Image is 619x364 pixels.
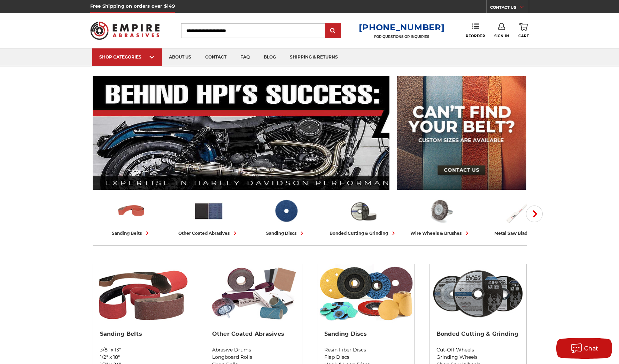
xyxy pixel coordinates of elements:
[193,196,224,226] img: Other Coated Abrasives
[518,34,529,38] span: Cart
[116,196,147,226] img: Sanding Belts
[482,196,554,237] a: metal saw blades
[90,17,160,44] img: Empire Abrasives
[397,76,526,190] img: promo banner for custom belts.
[100,331,183,338] h2: Sanding Belts
[584,345,598,352] span: Chat
[233,48,257,66] a: faq
[112,230,151,237] div: sanding belts
[212,354,295,361] a: Longboard Rolls
[410,230,471,237] div: wire wheels & brushes
[324,346,407,354] a: Resin Fiber Discs
[494,34,509,38] span: Sign In
[283,48,345,66] a: shipping & returns
[317,264,414,323] img: Sanding Discs
[405,196,477,237] a: wire wheels & brushes
[93,264,190,323] img: Sanding Belts
[436,331,519,338] h2: Bonded Cutting & Grinding
[348,196,379,226] img: Bonded Cutting & Grinding
[359,22,444,32] a: [PHONE_NUMBER]
[212,331,295,338] h2: Other Coated Abrasives
[257,48,283,66] a: blog
[430,264,526,323] img: Bonded Cutting & Grinding
[324,331,407,338] h2: Sanding Discs
[93,76,484,190] img: Banner for an interview featuring Horsepower Inc who makes Harley performance upgrades featured o...
[330,230,397,237] div: bonded cutting & grinding
[198,48,233,66] a: contact
[324,354,407,361] a: Flap Discs
[100,346,183,354] a: 3/8" x 13"
[95,196,167,237] a: sanding belts
[466,34,485,38] span: Reorder
[178,230,239,237] div: other coated abrasives
[466,23,485,38] a: Reorder
[526,206,543,222] button: Next
[425,196,456,226] img: Wire Wheels & Brushes
[518,23,529,38] a: Cart
[99,54,155,60] div: SHOP CATEGORIES
[494,230,541,237] div: metal saw blades
[173,196,245,237] a: other coated abrasives
[359,34,444,39] p: FOR QUESTIONS OR INQUIRIES
[436,354,519,361] a: Grinding Wheels
[250,196,322,237] a: sanding discs
[556,338,612,359] button: Chat
[162,48,198,66] a: about us
[503,196,533,226] img: Metal Saw Blades
[490,3,529,13] a: CONTACT US
[326,24,340,38] input: Submit
[436,346,519,354] a: Cut-Off Wheels
[327,196,399,237] a: bonded cutting & grinding
[212,346,295,354] a: Abrasive Drums
[266,230,305,237] div: sanding discs
[205,264,302,323] img: Other Coated Abrasives
[100,354,183,361] a: 1/2" x 18"
[271,196,301,226] img: Sanding Discs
